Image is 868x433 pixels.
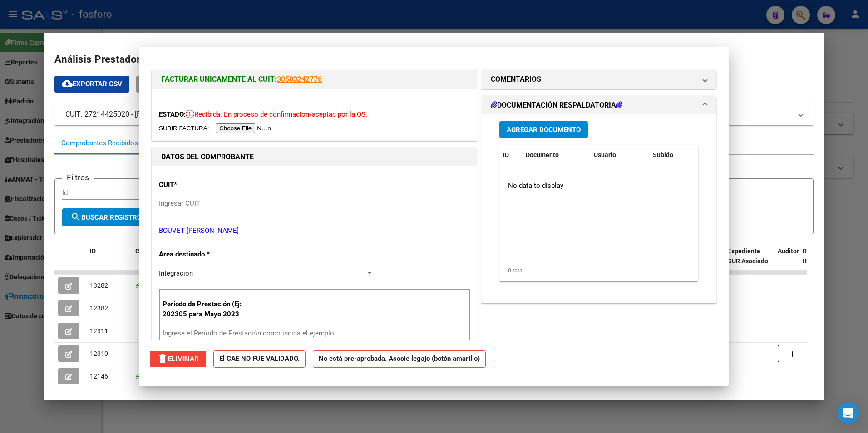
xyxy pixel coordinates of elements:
[159,249,252,260] p: Area destinado *
[159,226,470,236] p: BOUVET [PERSON_NAME]
[503,151,509,158] span: ID
[62,172,94,183] h3: Filtros
[86,241,132,281] datatable-header-cell: ID
[150,351,206,367] button: Eliminar
[54,103,814,125] mat-expansion-panel-header: CUIT: 27214425020 - [PERSON_NAME]
[161,75,277,84] span: FACTURAR UNICAMENTE AL CUIT:
[70,213,146,221] span: Buscar Registros
[590,145,649,165] datatable-header-cell: Usuario
[774,241,799,281] datatable-header-cell: Auditoria
[522,145,590,165] datatable-header-cell: Documento
[837,402,859,424] div: Open Intercom Messenger
[507,126,581,134] span: Agregar Documento
[54,52,814,67] h2: Análisis Prestador - CUIT:
[526,151,559,158] span: Documento
[161,153,254,161] strong: DATOS DEL COMPROBANTE
[482,114,716,303] div: DOCUMENTACIÓN RESPALDATORIA
[61,138,138,148] div: Comprobantes Recibidos
[803,247,832,265] span: Retencion IIBB
[159,269,193,277] span: Integración
[157,355,199,363] span: Eliminar
[491,100,622,111] h1: DOCUMENTACIÓN RESPALDATORIA
[499,259,698,282] div: 0 total
[649,145,695,165] datatable-header-cell: Subido
[163,299,254,320] p: Período de Prestación (Ej: 202305 para Mayo 2023
[90,247,96,255] span: ID
[157,353,168,364] mat-icon: delete
[594,151,616,158] span: Usuario
[186,110,367,118] span: Recibida. En proceso de confirmacion/aceptac por la OS.
[728,247,768,265] span: Expediente SUR Asociado
[159,180,252,190] p: CUIT
[499,174,695,197] div: No data to display
[90,327,108,335] span: 12311
[90,350,108,357] span: 12310
[135,247,147,255] span: CAE
[90,282,108,289] span: 13282
[491,74,541,85] h1: COMENTARIOS
[54,76,129,93] button: Exportar CSV
[277,75,322,84] a: 30503242776
[62,78,73,89] mat-icon: cloud_download
[499,145,522,165] datatable-header-cell: ID
[482,96,716,114] mat-expansion-panel-header: DOCUMENTACIÓN RESPALDATORIA
[799,241,835,281] datatable-header-cell: Retencion IIBB
[159,110,186,118] span: ESTADO:
[313,350,486,368] strong: No está pre-aprobada. Asocie legajo (botón amarillo)
[90,305,108,312] span: 12382
[499,121,588,138] button: Agregar Documento
[136,76,166,93] button: ABM
[70,212,81,222] mat-icon: search
[724,241,774,281] datatable-header-cell: Expediente SUR Asociado
[653,151,673,158] span: Subido
[62,208,154,226] button: Buscar Registros
[213,350,306,368] strong: El CAE NO FUE VALIDADO.
[132,241,173,281] datatable-header-cell: CAE
[65,109,792,120] mat-panel-title: CUIT: 27214425020 - [PERSON_NAME]
[62,80,122,88] span: Exportar CSV
[482,70,716,89] mat-expansion-panel-header: COMENTARIOS
[695,145,740,165] datatable-header-cell: Acción
[90,373,108,380] span: 12146
[778,247,804,255] span: Auditoria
